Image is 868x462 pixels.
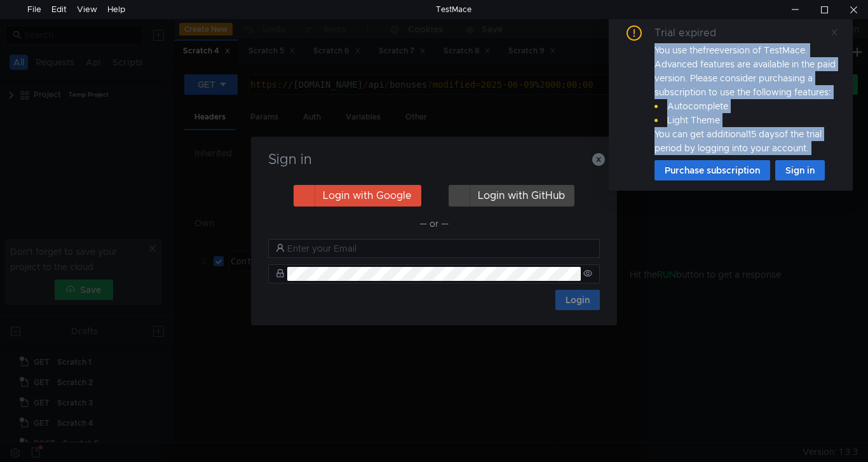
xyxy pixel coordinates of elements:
li: Light Theme [654,113,837,127]
div: Trial expired [654,25,731,41]
button: Sign in [775,160,825,180]
div: — or — [268,216,600,231]
span: 15 days [748,128,779,140]
div: You use the version of TestMace. Advanced features are available in the paid version. Please cons... [654,43,837,155]
button: Purchase subscription [654,160,770,180]
input: Enter your Email [287,241,592,255]
button: Login with Google [294,185,421,207]
li: Autocomplete [654,99,837,113]
button: Login with GitHub [449,185,574,207]
h3: Sign in [266,152,602,167]
span: free [703,44,719,56]
div: You can get additional of the trial period by logging into your account. [654,127,837,155]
